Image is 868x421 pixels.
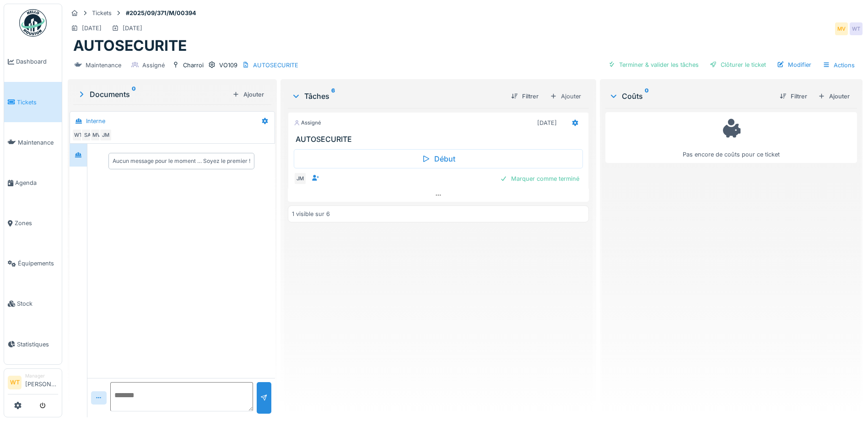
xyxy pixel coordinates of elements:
[99,129,112,141] div: JM
[294,172,307,185] div: JM
[776,90,811,103] div: Filtrer
[537,119,557,127] div: [DATE]
[835,22,848,35] div: MV
[4,324,62,364] a: Statistiques
[113,157,250,165] div: Aucun message pour le moment … Soyez le premier !
[4,162,62,203] a: Agenda
[604,59,702,71] div: Terminer & valider les tâches
[86,61,121,70] div: Maintenance
[17,299,58,308] span: Stock
[4,122,62,162] a: Maintenance
[219,61,237,70] div: VO109
[18,259,58,268] span: Équipements
[294,119,321,127] div: Assigné
[123,24,142,32] div: [DATE]
[253,61,298,70] div: AUTOSECURITE
[183,61,204,70] div: Charroi
[645,91,649,102] sup: 0
[814,90,853,103] div: Ajouter
[291,91,504,102] div: Tâches
[496,173,583,185] div: Marquer comme terminé
[17,340,58,349] span: Statistiques
[546,90,585,103] div: Ajouter
[4,203,62,243] a: Zones
[73,37,187,54] h1: AUTOSECURITE
[294,149,583,168] div: Début
[706,59,770,71] div: Clôturer le ticket
[17,98,58,107] span: Tickets
[16,57,58,66] span: Dashboard
[292,210,330,218] div: 1 visible sur 6
[25,372,58,392] li: [PERSON_NAME]
[331,91,335,102] sup: 6
[90,129,103,141] div: MV
[611,116,851,159] div: Pas encore de coûts pour ce ticket
[18,138,58,147] span: Maintenance
[15,178,58,187] span: Agenda
[72,129,85,141] div: WT
[142,61,165,70] div: Assigné
[86,117,105,125] div: Interne
[15,219,58,227] span: Zones
[819,59,859,72] div: Actions
[4,82,62,122] a: Tickets
[4,284,62,324] a: Stock
[773,59,815,71] div: Modifier
[850,22,863,35] div: WT
[82,24,102,32] div: [DATE]
[296,135,585,144] h3: AUTOSECURITE
[229,88,268,101] div: Ajouter
[8,376,22,389] li: WT
[609,91,772,102] div: Coûts
[25,372,58,379] div: Manager
[132,89,136,100] sup: 0
[122,9,200,17] strong: #2025/09/371/M/00394
[19,9,47,37] img: Badge_color-CXgf-gQk.svg
[77,89,229,100] div: Documents
[8,372,58,394] a: WT Manager[PERSON_NAME]
[4,42,62,82] a: Dashboard
[507,90,542,103] div: Filtrer
[92,9,112,17] div: Tickets
[4,243,62,284] a: Équipements
[81,129,94,141] div: SA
